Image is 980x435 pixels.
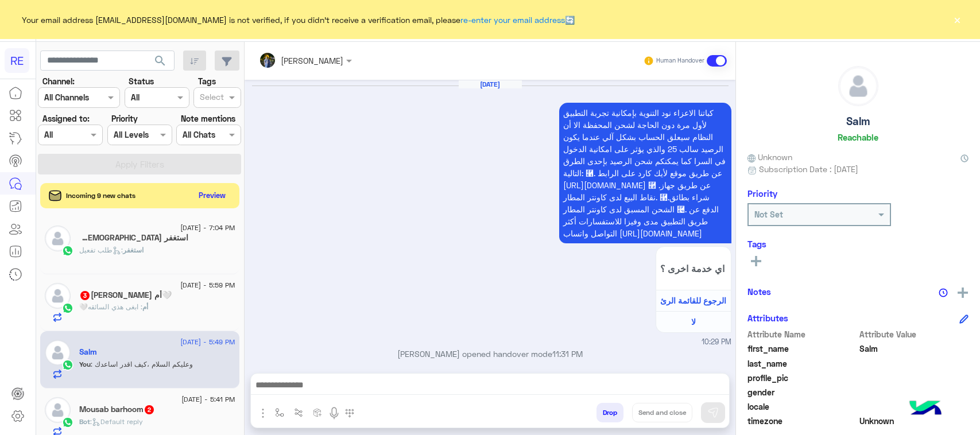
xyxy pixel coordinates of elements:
h6: Priority [747,188,777,199]
img: WhatsApp [62,302,73,314]
img: add [958,288,968,298]
h6: Attributes [747,313,788,323]
label: Note mentions [181,112,235,125]
span: Your email address [EMAIL_ADDRESS][DOMAIN_NAME] is not verified, if you didn't receive a verifica... [22,14,575,26]
span: كباتنا الاعزاء نود التنوية بإمكانية تجربة التطبيق لأول مرة دون الحاجة لشحن المحفظة الا أن النظام ... [563,108,726,238]
span: لا [691,317,696,327]
img: send message [707,407,719,418]
span: 🤍أم [79,302,148,311]
h5: Mousab barhoom [79,405,155,414]
span: 3 [80,291,90,300]
img: create order [313,408,322,417]
img: defaultAdmin.png [45,283,71,309]
img: defaultAdmin.png [839,67,878,106]
span: Bot [79,417,90,426]
label: Status [129,75,154,87]
span: Incoming 9 new chats [66,191,135,201]
img: select flow [275,408,284,417]
h6: Tags [747,239,969,249]
h5: Salm [79,347,97,357]
span: Unknown [859,415,969,427]
a: re-enter your email address [460,15,565,25]
span: null [859,386,969,398]
span: [DATE] - 5:41 PM [181,394,235,405]
img: defaultAdmin.png [45,340,71,366]
img: defaultAdmin.png [45,397,71,423]
button: Drop [596,403,623,422]
button: Send and close [632,403,692,422]
span: [DATE] - 5:59 PM [180,280,235,290]
img: notes [939,288,948,297]
span: الرجوع للقائمة الرئ [660,296,726,305]
span: ابغى هذي السائقه [88,302,142,311]
button: Apply Filters [38,154,241,174]
span: استغفر [123,246,144,254]
div: RE [5,48,29,73]
span: gender [747,386,857,398]
img: WhatsApp [62,359,73,371]
button: search [146,51,175,75]
span: وعليكم السلام ،كيف اقدر اساعدك [91,360,193,368]
span: [DATE] - 5:49 PM [180,337,235,347]
span: search [153,54,167,68]
button: Preview [194,187,231,204]
button: × [951,14,963,25]
label: Assigned to: [42,112,90,125]
span: last_name [747,358,857,370]
span: null [859,401,969,413]
h5: Salm [846,115,870,128]
span: 10:29 PM [702,337,731,348]
h6: Notes [747,286,771,297]
span: first_name [747,343,857,355]
img: WhatsApp [62,245,73,257]
span: Salm [859,343,969,355]
img: WhatsApp [62,417,73,428]
span: 2 [145,405,154,414]
img: make a call [345,409,354,418]
span: You [79,360,91,368]
button: select flow [270,403,289,422]
span: : طلب تفعيل [79,246,123,254]
div: Select [198,91,224,106]
label: Tags [198,75,216,87]
img: send voice note [327,406,341,420]
button: Trigger scenario [289,403,308,422]
img: send attachment [256,406,270,420]
label: Priority [111,112,138,125]
img: hulul-logo.png [905,389,946,429]
p: [PERSON_NAME] opened handover mode [249,348,731,360]
small: Human Handover [656,56,704,65]
button: create order [308,403,327,422]
h6: [DATE] [459,80,522,88]
span: locale [747,401,857,413]
span: [DATE] - 7:04 PM [180,223,235,233]
label: Channel: [42,75,75,87]
span: Attribute Name [747,328,857,340]
span: : Default reply [90,417,143,426]
span: Unknown [747,151,792,163]
span: 11:31 PM [552,349,583,359]
span: Attribute Value [859,328,969,340]
span: اي خدمة اخرى ؟ [660,263,727,274]
span: Subscription Date : [DATE] [759,163,858,175]
img: Trigger scenario [294,408,303,417]
p: 22/7/2025, 10:29 PM [559,103,731,243]
span: timezone [747,415,857,427]
img: defaultAdmin.png [45,226,71,251]
h5: 🤍أم محمد 🤍 [79,290,172,300]
h5: استغفر الله [79,233,188,243]
span: profile_pic [747,372,857,384]
h6: Reachable [838,132,878,142]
